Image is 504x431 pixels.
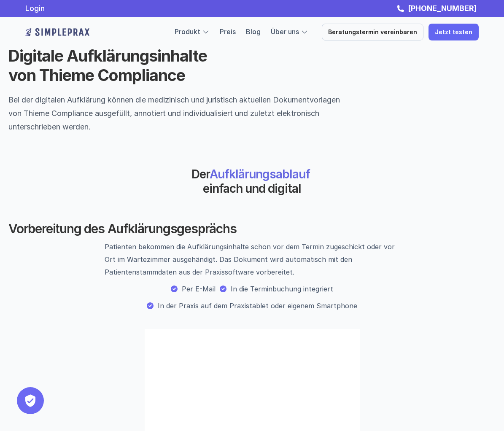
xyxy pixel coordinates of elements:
[429,24,479,40] a: Jetzt testen
[8,46,219,85] h1: Digitale Aufklärungsinhalte von Thieme Compliance
[408,4,477,13] strong: [PHONE_NUMBER]
[105,240,400,278] p: Patienten bekommen die Aufklärungsinhalte schon vor dem Termin zugeschickt oder vor Ort im Wartez...
[271,27,299,36] a: Über uns
[175,27,200,36] a: Produkt
[182,283,216,295] p: Per E-Mail
[322,24,423,40] a: Beratungstermin vereinbaren
[231,283,333,295] p: In die Terminbuchung integriert
[158,299,357,312] p: In der Praxis auf dem Praxistablet oder eigenem Smartphone
[210,167,310,181] span: Aufklärungsablauf
[8,221,496,236] h3: Vorbereitung des Aufklärungsgesprächs
[220,27,236,36] a: Preis
[8,93,350,134] p: Bei der digitalen Aufklärung können die medizinisch und juristisch aktuellen Dokumentvorlagen von...
[25,4,45,13] a: Login
[246,27,261,36] a: Blog
[328,29,417,36] p: Beratungstermin vereinbaren
[435,29,472,36] p: Jetzt testen
[115,167,389,196] h2: Der einfach und digital
[406,4,479,13] a: [PHONE_NUMBER]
